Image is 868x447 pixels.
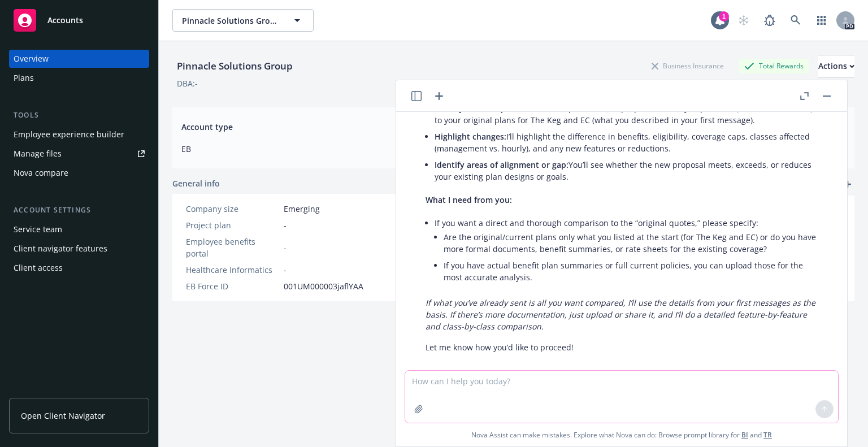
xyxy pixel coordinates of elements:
div: DBA: - [177,77,198,89]
div: Manage files [14,145,62,163]
em: If what you’ve already sent is all you want compared, I’ll use the details from your first messag... [426,297,815,332]
div: 1 [719,11,729,21]
div: Overview [14,50,49,68]
a: add [841,177,854,191]
span: Emerging [284,203,320,215]
a: Accounts [9,5,149,36]
div: Healthcare Informatics [186,264,279,276]
a: Report a Bug [758,9,781,32]
div: Nova compare [14,164,68,182]
a: BI [741,430,748,440]
div: Total Rewards [739,59,809,73]
span: General info [172,177,220,189]
span: What I need from you: [426,194,512,205]
span: - [284,264,287,276]
div: EB Force ID [186,280,279,292]
a: Plans [9,69,149,87]
span: Identify areas of alignment or gap: [435,159,568,170]
span: Open Client Navigator [21,410,105,422]
span: Accounts [47,16,83,25]
li: Are the original/current plans only what you listed at the start (for The Keg and EC) or do you h... [444,229,818,257]
a: Client navigator features [9,240,149,258]
a: Overview [9,50,149,68]
span: - [284,219,287,231]
div: Client access [14,259,63,277]
li: I’ll highlight the difference in benefits, eligibility, coverage caps, classes affected (manageme... [435,128,818,157]
span: - [284,242,287,254]
div: Account settings [9,205,149,216]
a: Service team [9,220,149,238]
button: Actions [818,55,854,77]
span: Account type [181,121,500,133]
div: Plans [14,69,34,87]
span: Highlight changes: [435,131,506,142]
div: Pinnacle Solutions Group [172,59,297,73]
li: I can compare the new proposal details you provided (from The Standard) to your original plans fo... [435,100,818,128]
p: Let me know how you’d like to proceed! [426,341,818,353]
div: Service team [14,220,62,238]
span: Nova Assist can make mistakes. Explore what Nova can do: Browse prompt library for and [401,423,843,446]
div: Employee experience builder [14,125,124,144]
a: Manage files [9,145,149,163]
a: Search [784,9,807,32]
div: Client navigator features [14,240,107,258]
a: Client access [9,259,149,277]
li: If you want a direct and thorough comparison to the “original quotes,” please specify: [435,215,818,288]
a: Nova compare [9,164,149,182]
div: Business Insurance [646,59,730,73]
div: Tools [9,110,149,121]
div: Project plan [186,219,279,231]
a: Start snowing [732,9,755,32]
span: 001UM000003jaflYAA [284,280,363,292]
a: Employee experience builder [9,125,149,144]
span: Pinnacle Solutions Group [182,15,280,27]
li: If you have actual benefit plan summaries or full current policies, you can upload those for the ... [444,257,818,285]
div: Company size [186,203,279,215]
a: TR [763,430,772,440]
button: Pinnacle Solutions Group [172,9,314,32]
div: Actions [818,55,854,77]
span: EB [181,143,500,155]
li: You’ll see whether the new proposal meets, exceeds, or reduces your existing plan designs or goals. [435,157,818,185]
a: Switch app [810,9,833,32]
div: Employee benefits portal [186,236,279,259]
